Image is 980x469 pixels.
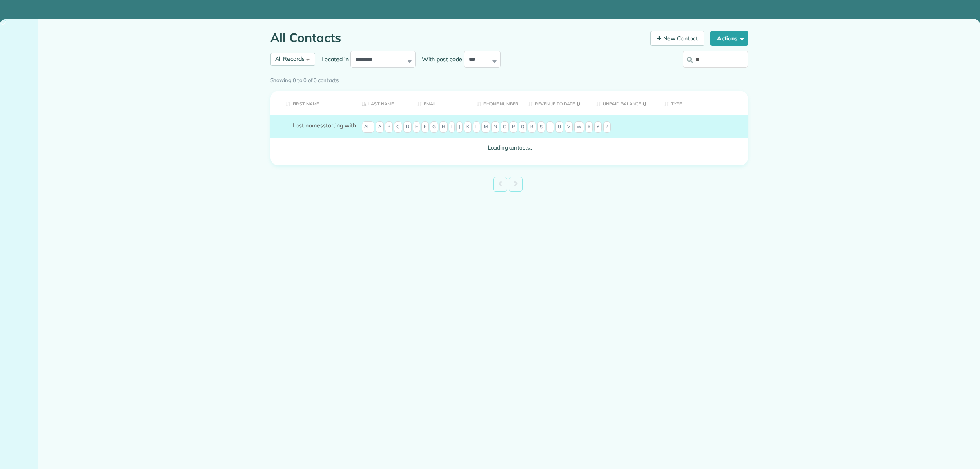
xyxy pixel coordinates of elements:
[473,121,480,133] span: L
[585,121,593,133] span: X
[439,121,448,133] span: H
[603,121,611,133] span: Z
[315,55,350,63] label: Located in
[270,31,645,45] h1: All Contacts
[270,138,748,158] td: Loading contacts..
[522,91,590,116] th: Revenue to Date: activate to sort column ascending
[293,121,357,130] label: starting with:
[362,121,375,133] span: All
[403,121,412,133] span: D
[650,31,704,46] a: New Contact
[394,121,402,133] span: C
[491,121,499,133] span: N
[421,121,429,133] span: F
[565,121,573,133] span: V
[658,91,748,116] th: Type: activate to sort column ascending
[275,55,305,63] span: All Records
[594,121,602,133] span: Y
[356,91,411,116] th: Last Name: activate to sort column descending
[416,55,464,63] label: With post code
[528,121,536,133] span: R
[430,121,438,133] span: G
[501,121,509,133] span: O
[464,121,472,133] span: K
[449,121,455,133] span: I
[270,91,356,116] th: First Name: activate to sort column ascending
[471,91,522,116] th: Phone number: activate to sort column ascending
[456,121,463,133] span: J
[481,121,490,133] span: M
[590,91,658,116] th: Unpaid Balance: activate to sort column ascending
[555,121,563,133] span: U
[293,122,323,129] span: Last names
[413,121,420,133] span: E
[270,73,748,85] div: Showing 0 to 0 of 0 contacts
[710,31,748,46] button: Actions
[519,121,527,133] span: Q
[537,121,545,133] span: S
[385,121,393,133] span: B
[546,121,554,133] span: T
[376,121,384,133] span: A
[574,121,584,133] span: W
[411,91,471,116] th: Email: activate to sort column ascending
[510,121,517,133] span: P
